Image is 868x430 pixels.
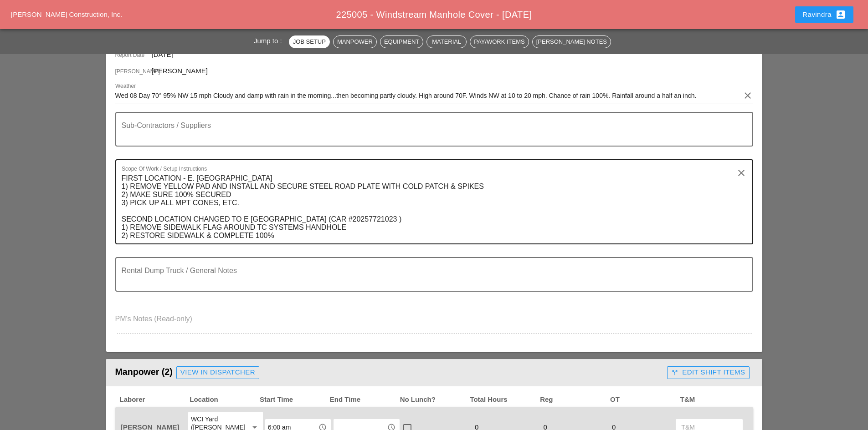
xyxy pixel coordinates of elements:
[115,364,664,382] div: Manpower (2)
[115,51,152,59] span: Report Date
[474,37,524,46] div: Pay/Work Items
[259,395,329,405] span: Start Time
[122,124,740,146] textarea: Sub-Contractors / Suppliers
[539,395,609,405] span: Reg
[384,37,419,46] div: Equipment
[679,395,750,405] span: T&M
[736,167,747,178] i: clear
[152,67,208,75] span: [PERSON_NAME]
[289,35,330,48] button: Job Setup
[609,395,679,405] span: OT
[426,35,467,48] button: Material
[802,9,846,20] div: Ravindra
[293,37,326,46] div: Job Setup
[469,395,539,405] span: Total Hours
[671,367,745,378] div: Edit Shift Items
[671,369,678,376] i: call_split
[742,90,753,101] i: clear
[470,35,529,48] button: Pay/Work Items
[536,37,607,46] div: [PERSON_NAME] Notes
[532,35,611,48] button: [PERSON_NAME] Notes
[399,395,469,405] span: No Lunch?
[115,67,152,76] span: [PERSON_NAME]
[795,6,853,23] button: Ravindra
[122,269,740,291] textarea: Rental Dump Truck / General Notes
[180,367,255,378] div: View in Dispatcher
[336,10,532,20] span: 225005 - Windstream Manhole Cover - [DATE]
[667,366,749,379] button: Edit Shift Items
[337,37,373,46] div: Manpower
[254,37,286,45] span: Jump to :
[189,395,259,405] span: Location
[380,35,423,48] button: Equipment
[11,10,122,18] a: [PERSON_NAME] Construction, Inc.
[176,366,259,379] a: View in Dispatcher
[119,395,189,405] span: Laborer
[152,51,173,58] span: [DATE]
[333,35,377,48] button: Manpower
[115,88,740,103] input: Weather
[115,312,753,334] textarea: PM's Notes (Read-only)
[835,9,846,20] i: account_box
[329,395,399,405] span: End Time
[431,37,462,46] div: Material
[122,171,740,243] textarea: Scope Of Work / Setup Instructions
